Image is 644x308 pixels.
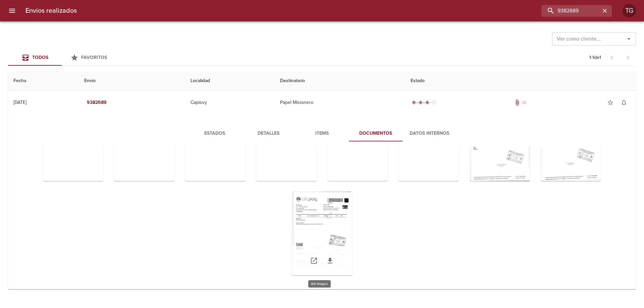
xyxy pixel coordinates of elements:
span: Favoritos [81,55,107,60]
table: Tabla de envíos del cliente [8,71,636,289]
button: 9382689 [84,97,109,109]
input: buscar [541,5,600,17]
em: 9382689 [87,99,107,107]
th: Localidad [185,71,275,90]
button: Agregar a favoritos [604,96,617,109]
span: Pagina anterior [604,54,620,61]
span: Pagina siguiente [620,50,636,66]
th: Envio [79,71,185,90]
span: radio_button_unchecked [432,101,436,105]
button: menu [4,3,20,19]
div: [DATE] [13,100,26,105]
span: star_border [607,99,614,106]
div: Tabs detalle de guia [188,125,456,141]
span: radio_button_checked [419,101,423,105]
span: Tiene documentos adjuntos [514,99,521,106]
th: Destinatario [275,71,405,90]
span: Datos Internos [407,129,452,138]
div: Tabs Envios [8,50,115,66]
span: radio_button_checked [425,101,429,105]
div: Abrir información de usuario [623,4,636,17]
button: Abrir [624,34,634,44]
td: Papel Misionero [275,90,405,115]
span: No tiene pedido asociado [521,99,527,106]
h6: Envios realizados [25,5,77,16]
span: Documentos [353,129,398,138]
p: 1 - 1 de 1 [589,54,601,61]
span: Detalles [246,129,291,138]
span: Estados [192,129,237,138]
span: Items [299,129,345,138]
span: radio_button_checked [412,101,416,105]
div: TG [623,4,636,17]
span: Todos [32,55,48,60]
td: Capiovy [185,90,275,115]
a: Abrir [306,253,322,269]
div: En viaje [411,99,437,106]
th: Estado [405,71,636,90]
button: Activar notificaciones [617,96,631,109]
th: Fecha [8,71,79,90]
span: notifications_none [621,99,627,106]
a: Descargar [322,253,338,269]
